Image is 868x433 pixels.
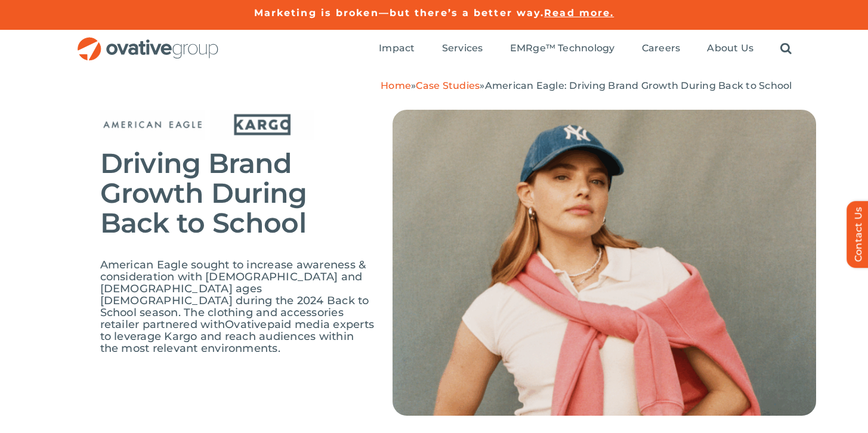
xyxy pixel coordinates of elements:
[642,42,681,55] a: Careers
[225,318,267,331] span: Ovative
[416,80,480,91] a: Case Studies
[76,36,220,47] a: OG_Full_horizontal_RGB
[544,7,614,18] a: Read more.
[100,110,205,140] img: American Eagle
[642,42,681,54] span: Careers
[381,80,411,91] a: Home
[393,110,816,416] img: American-Eagle-2.png
[510,42,615,54] span: EMRge™ Technology
[379,42,415,55] a: Impact
[707,42,753,55] a: About Us
[100,258,369,331] span: American Eagle sought to increase awareness & consideration with [DEMOGRAPHIC_DATA] and [DEMOGRAP...
[379,42,415,54] span: Impact
[780,42,792,55] a: Search
[381,80,792,91] span: » »
[100,146,307,240] span: Driving Brand Growth During Back to School
[510,42,615,55] a: EMRge™ Technology
[707,42,753,54] span: About Us
[210,110,314,140] img: Kargo
[442,42,483,54] span: Services
[254,7,545,18] a: Marketing is broken—but there’s a better way.
[100,318,375,355] span: paid media experts to leverage Kargo and reach audiences within the most relevant environments.
[442,42,483,55] a: Services
[485,80,792,91] span: American Eagle: Driving Brand Growth During Back to School
[379,30,792,68] nav: Menu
